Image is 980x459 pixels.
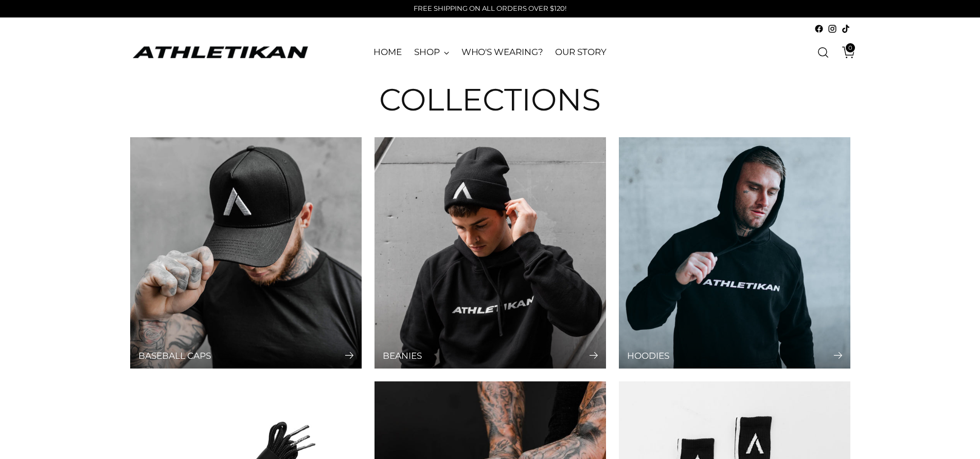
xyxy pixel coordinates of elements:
span: 0 [846,43,855,52]
p: FREE SHIPPING ON ALL ORDERS OVER $120! [414,4,566,14]
a: Beanies [375,137,606,369]
a: Open cart modal [834,42,855,63]
a: ATHLETIKAN [130,44,310,60]
span: Beanies [383,350,422,363]
a: HOME [373,41,402,64]
img: mens black beanie with model looking downwards [375,137,606,369]
img: black and white cap on model with rose tattoo [130,137,362,369]
a: Open search modal [813,42,833,63]
a: WHO'S WEARING? [461,41,543,64]
a: OUR STORY [555,41,606,64]
a: Hoodies [619,137,850,369]
span: Hoodies [627,350,669,363]
span: Baseball Caps [138,350,211,363]
a: Baseball Caps [130,137,362,369]
a: SHOP [414,41,449,64]
img: plain black hoodie on tattooed model [619,137,850,369]
h1: Collections [379,83,601,117]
